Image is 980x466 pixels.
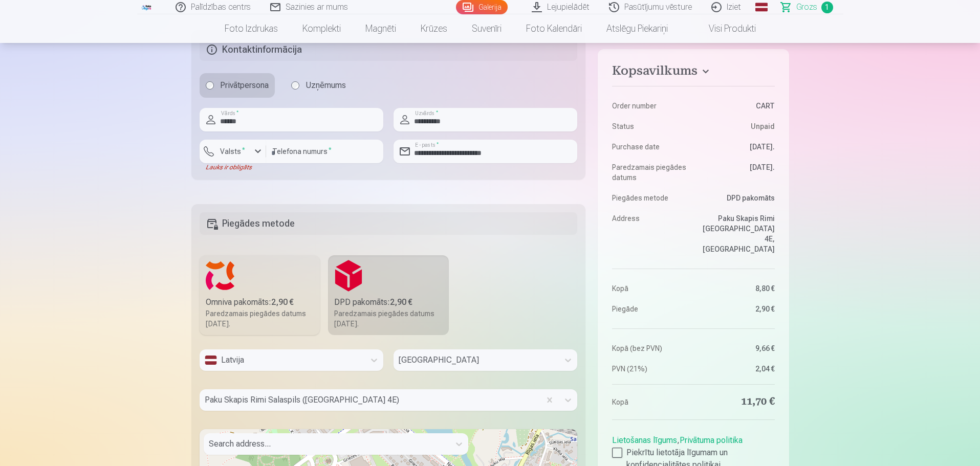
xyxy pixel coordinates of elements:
[699,283,775,294] dd: 8,80 €
[290,14,353,43] a: Komplekti
[353,14,408,43] a: Magnēti
[612,435,677,445] a: Lietošanas līgums
[200,163,266,171] div: Lauks ir obligāts
[699,101,775,111] dd: CART
[205,354,360,366] div: Latvija
[285,73,352,98] label: Uzņēmums
[680,14,768,43] a: Visi produkti
[216,146,249,157] label: Valsts
[390,297,412,307] b: 2,90 €
[141,4,153,10] img: /fa1
[612,63,774,82] button: Kopsavilkums
[271,297,294,307] b: 2,90 €
[200,212,578,235] h5: Piegādes metode
[821,2,833,13] span: 1
[212,14,290,43] a: Foto izdrukas
[291,81,299,90] input: Uzņēmums
[200,73,275,98] label: Privātpersona
[200,140,266,163] button: Valsts*
[612,121,688,131] dt: Status
[612,142,688,152] dt: Purchase date
[699,343,775,353] dd: 9,66 €
[460,14,514,43] a: Suvenīri
[594,14,680,43] a: Atslēgu piekariņi
[514,14,594,43] a: Foto kalendāri
[334,308,443,329] div: Paredzamais piegādes datums [DATE].
[612,213,688,254] dt: Address
[612,283,688,294] dt: Kopā
[612,343,688,353] dt: Kopā (bez PVN)
[612,395,688,409] dt: Kopā
[408,14,460,43] a: Krūzes
[699,395,775,409] dd: 11,70 €
[699,213,775,254] dd: Paku Skapis Rimi [GEOGRAPHIC_DATA] 4E, [GEOGRAPHIC_DATA]
[334,296,443,308] div: DPD pakomāts :
[796,1,817,13] span: Grozs
[699,193,775,203] dd: DPD pakomāts
[699,162,775,183] dd: [DATE].
[699,304,775,314] dd: 2,90 €
[612,304,688,314] dt: Piegāde
[612,193,688,203] dt: Piegādes metode
[612,101,688,111] dt: Order number
[206,308,314,329] div: Paredzamais piegādes datums [DATE].
[612,364,688,374] dt: PVN (21%)
[699,142,775,152] dd: [DATE].
[680,435,743,445] a: Privātuma politika
[699,364,775,374] dd: 2,04 €
[751,121,775,131] span: Unpaid
[612,162,688,183] dt: Paredzamais piegādes datums
[206,296,314,308] div: Omniva pakomāts :
[206,81,214,90] input: Privātpersona
[200,38,578,61] h5: Kontaktinformācija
